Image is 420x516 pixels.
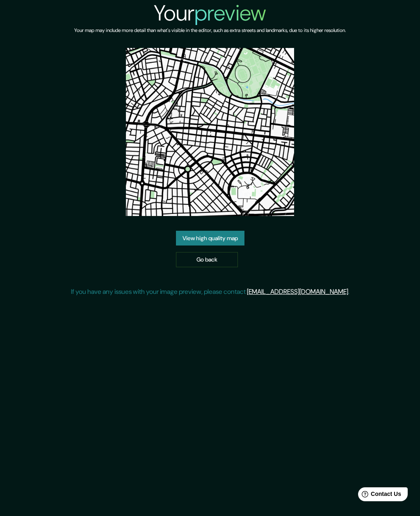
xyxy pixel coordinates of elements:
[247,287,348,296] a: [EMAIL_ADDRESS][DOMAIN_NAME]
[126,48,294,216] img: created-map-preview
[176,252,238,267] a: Go back
[347,484,411,507] iframe: Help widget launcher
[176,231,244,246] a: View high quality map
[71,287,349,297] p: If you have any issues with your image preview, please contact .
[74,26,346,35] h6: Your map may include more detail than what's visible in the editor, such as extra streets and lan...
